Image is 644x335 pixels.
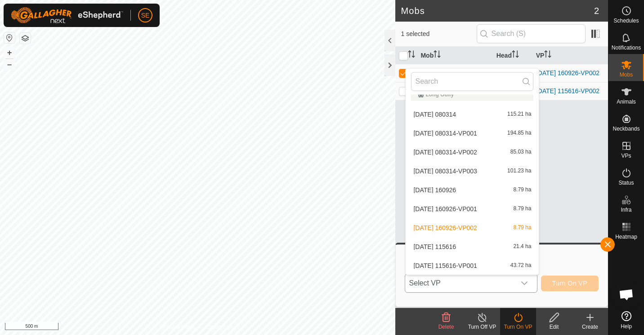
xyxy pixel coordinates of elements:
[401,29,476,39] span: 1 selected
[621,207,631,213] span: Infra
[536,69,599,77] a: [DATE] 160926-VP002
[613,18,639,23] span: Schedules
[413,263,477,269] span: [DATE] 115616-VP001
[406,257,539,275] li: 2025-09-08 115616-VP001
[438,324,454,330] span: Delete
[406,219,539,237] li: 2025-09-07 160926-VP002
[464,323,500,331] div: Turn Off VP
[406,238,539,256] li: 2025-09-08 115616
[618,180,634,186] span: Status
[510,149,532,155] span: 85.03 ha
[613,126,640,131] span: Neckbands
[162,323,196,331] a: Privacy Policy
[541,276,599,291] button: Turn On VP
[572,323,608,331] div: Create
[621,153,631,158] span: VPs
[4,47,15,58] button: +
[594,4,599,18] span: 2
[4,32,15,43] button: Reset Map
[620,72,633,77] span: Mobs
[141,11,150,20] span: SE
[512,52,519,59] p-sorticon: Activate to sort
[544,52,551,59] p-sorticon: Activate to sort
[418,92,526,97] div: Long Gully
[413,244,456,250] span: [DATE] 115616
[513,244,531,250] span: 21.4 ha
[408,52,415,59] p-sorticon: Activate to sort
[413,206,477,212] span: [DATE] 160926-VP001
[507,168,531,174] span: 101.23 ha
[11,7,123,23] img: Gallagher Logo
[613,281,640,308] div: Open chat
[608,308,644,333] a: Help
[20,33,31,44] button: Map Layers
[536,87,599,95] a: [DATE] 115616-VP002
[532,47,608,64] th: VP
[621,324,632,329] span: Help
[513,187,531,193] span: 8.79 ha
[612,45,641,50] span: Notifications
[206,323,233,331] a: Contact Us
[536,323,572,331] div: Edit
[477,24,586,43] input: Search (S)
[401,5,594,16] h2: Mobs
[615,234,637,240] span: Heatmap
[413,187,456,193] span: [DATE] 160926
[617,99,636,104] span: Animals
[406,162,539,180] li: 2025-09-04 080314-VP003
[515,274,533,292] div: dropdown trigger
[513,225,531,231] span: 8.79 ha
[406,143,539,161] li: 2025-09-04 080314-VP002
[413,149,477,155] span: [DATE] 080314-VP002
[507,130,531,136] span: 194.85 ha
[493,47,532,64] th: Head
[500,323,536,331] div: Turn On VP
[413,225,477,231] span: [DATE] 160926-VP002
[406,124,539,142] li: 2025-09-04 080314-VP001
[406,181,539,199] li: 2025-09-07 160926
[434,52,441,59] p-sorticon: Activate to sort
[413,111,456,118] span: [DATE] 080314
[552,280,587,287] span: Turn On VP
[507,111,531,118] span: 115.21 ha
[510,263,532,269] span: 43.72 ha
[413,168,477,174] span: [DATE] 080314-VP003
[406,200,539,218] li: 2025-09-07 160926-VP001
[513,206,531,212] span: 8.79 ha
[406,105,539,123] li: 2025-09-04 080314
[411,72,533,91] input: Search
[413,130,477,136] span: [DATE] 080314-VP001
[417,47,492,64] th: Mob
[4,59,15,70] button: –
[405,274,515,292] span: Select VP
